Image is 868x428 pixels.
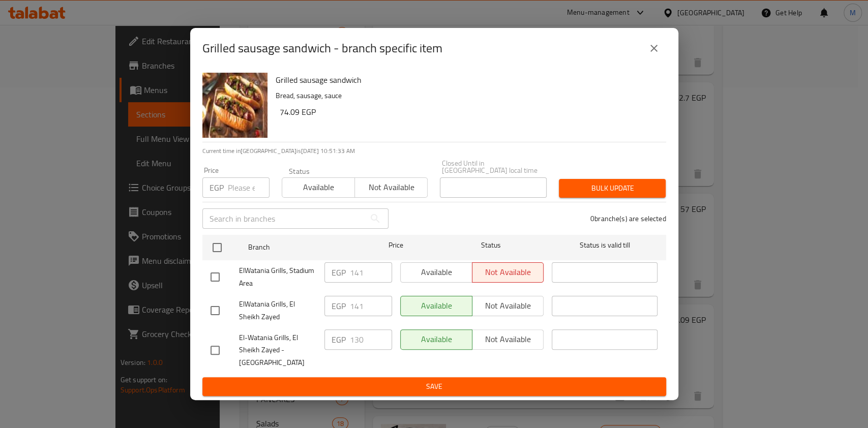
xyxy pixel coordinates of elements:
[282,177,355,198] button: Available
[248,241,354,254] span: Branch
[209,181,224,194] p: EGP
[202,40,442,56] h2: Grilled sausage sandwich - branch specific item
[276,89,658,102] p: Bread, sausage, sauce
[642,36,666,60] button: close
[438,239,544,252] span: Status
[350,262,392,283] input: Please enter price
[354,177,428,198] button: Not available
[350,296,392,316] input: Please enter price
[359,180,424,195] span: Not available
[228,177,270,198] input: Please enter price
[239,331,316,370] span: El-Watania Grills, El Sheikh Zayed - [GEOGRAPHIC_DATA]
[202,146,666,156] p: Current time in [GEOGRAPHIC_DATA] is [DATE] 10:51:33 AM
[211,380,658,393] span: Save
[350,329,392,350] input: Please enter price
[332,300,346,312] p: EGP
[280,105,658,119] h6: 74.09 EGP
[239,298,316,323] span: ElWatania Grills, El Sheikh Zayed
[202,377,666,396] button: Save
[202,208,365,229] input: Search in branches
[559,179,666,198] button: Bulk update
[332,266,346,279] p: EGP
[567,182,657,195] span: Bulk update
[362,239,430,252] span: Price
[239,264,316,290] span: ElWatania Grills, Stadium Area
[332,333,346,346] p: EGP
[552,239,657,252] span: Status is valid till
[276,73,658,87] h6: Grilled sausage sandwich
[202,73,267,138] img: Grilled sausage sandwich
[286,180,351,195] span: Available
[590,213,666,224] p: 0 branche(s) are selected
